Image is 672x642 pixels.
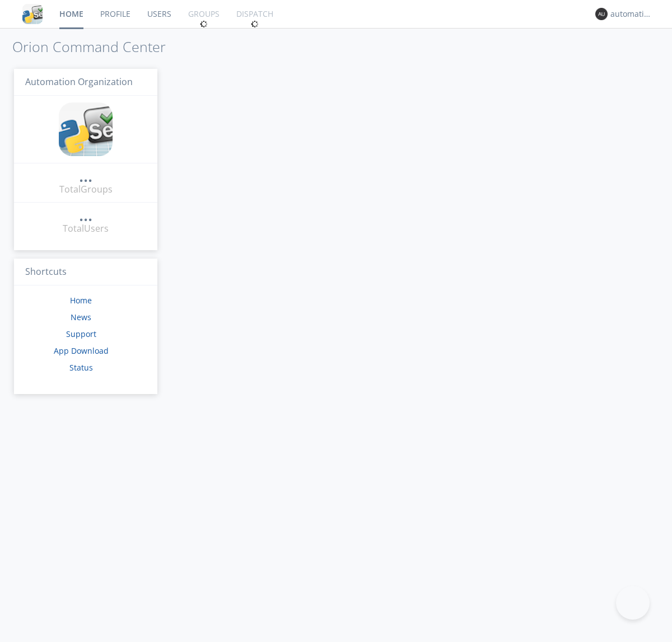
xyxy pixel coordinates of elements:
[200,20,208,28] img: spin.svg
[25,76,133,88] span: Automation Organization
[595,8,608,20] img: 373638.png
[79,170,92,183] a: ...
[63,222,109,235] div: Total Users
[69,362,93,373] a: Status
[251,20,259,28] img: spin.svg
[14,259,157,286] h3: Shortcuts
[79,209,92,222] a: ...
[54,345,109,356] a: App Download
[610,8,652,20] div: automation+atlas0036
[22,4,43,24] img: cddb5a64eb264b2086981ab96f4c1ba7
[71,312,91,322] a: News
[79,209,92,221] div: ...
[79,170,92,181] div: ...
[59,102,113,156] img: cddb5a64eb264b2086981ab96f4c1ba7
[616,586,650,620] iframe: Toggle Customer Support
[70,295,92,306] a: Home
[66,329,96,339] a: Support
[59,183,113,196] div: Total Groups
